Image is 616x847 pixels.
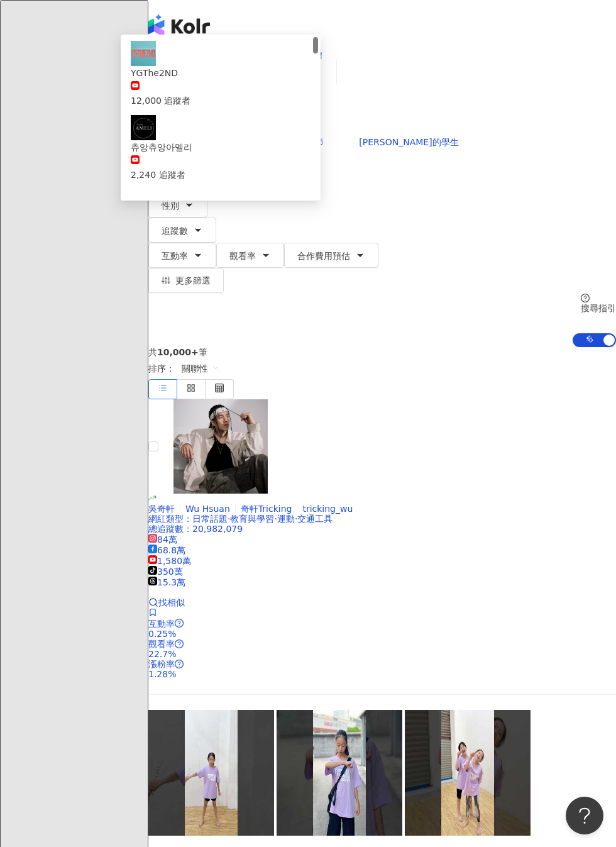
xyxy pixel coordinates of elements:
[346,130,471,155] button: [PERSON_NAME]的學生
[175,275,211,285] span: 更多篩選
[148,192,207,218] button: 性別
[148,218,216,243] button: 追蹤數
[274,514,277,524] span: ·
[131,115,156,140] img: KOL Avatar
[148,399,616,836] a: KOL Avatar吳奇軒Wu Hsuan奇軒Trickingtricking_wu網紅類型：日常話題·教育與學習·運動·交通工具總追蹤數：20,982,07984萬68.8萬1,580萬350...
[148,347,616,357] div: 共 筆
[131,41,156,66] img: KOL Avatar
[229,251,256,261] span: 觀看率
[241,504,292,514] span: 奇軒Tricking
[131,140,311,154] div: 츄앙츄앙아멜리
[148,556,191,566] span: 1,580萬
[148,567,183,577] span: 350萬
[131,66,311,80] div: YGThe2ND
[228,514,230,524] span: ·
[182,358,219,379] span: 關聯性
[148,514,616,524] div: 網紅類型 ：
[148,649,616,659] div: 22.7%
[148,545,185,555] span: 68.8萬
[297,514,333,524] span: 交通工具
[175,660,184,668] span: question-circle
[148,629,616,639] div: 0.25%
[148,268,224,293] button: 更多篩選
[173,399,268,494] img: KOL Avatar
[284,243,378,268] button: 合作費用預估
[131,94,311,108] div: 12,000 追蹤者
[175,639,184,648] span: question-circle
[148,94,616,104] div: 台灣
[148,577,185,587] span: 15.3萬
[162,226,188,236] span: 追蹤數
[148,619,175,629] span: 互動率
[297,251,350,261] span: 合作費用預估
[148,639,175,649] span: 觀看率
[162,251,188,261] span: 互動率
[148,14,210,37] img: logo
[216,243,284,268] button: 觀看率
[185,504,230,514] span: Wu Hsuan
[148,243,216,268] button: 互動率
[295,514,297,524] span: ·
[277,710,402,836] img: post-image
[157,347,199,357] span: 10,000+
[148,659,175,669] span: 漲粉率
[162,201,179,211] span: 性別
[359,137,458,147] span: [PERSON_NAME]的學生
[566,797,603,834] iframe: Help Scout Beacon - Open
[148,597,185,607] a: 找相似
[581,303,616,313] div: 搜尋指引
[148,710,274,836] img: post-image
[148,358,616,379] div: 排序：
[158,597,185,607] span: 找相似
[405,710,531,836] img: post-image
[175,619,184,628] span: question-circle
[277,514,295,524] span: 運動
[148,669,616,679] div: 1.28%
[131,168,311,182] div: 2,240 追蹤者
[131,189,156,214] img: KOL Avatar
[148,524,616,534] div: 總追蹤數 ： 20,982,079
[148,504,175,514] span: 吳奇軒
[230,514,274,524] span: 教育與學習
[581,294,590,302] span: question-circle
[148,534,177,545] span: 84萬
[302,504,353,514] span: tricking_wu
[192,514,228,524] span: 日常話題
